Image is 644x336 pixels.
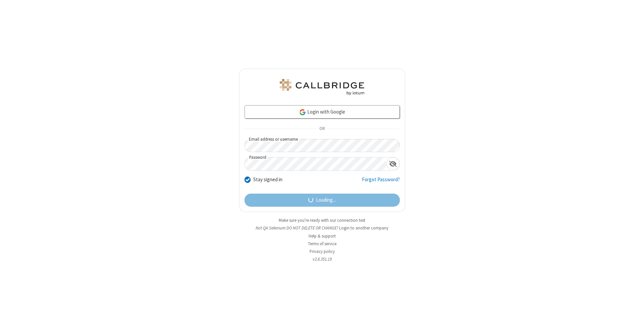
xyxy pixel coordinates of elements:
span: Loading... [316,196,336,204]
a: Login with Google [245,105,400,119]
li: v2.6.351.19 [239,256,405,262]
span: OR [317,124,327,134]
a: Make sure you're ready with our connection test [279,217,365,223]
button: Loading... [245,194,400,207]
input: Email address or username [245,139,400,152]
input: Password [245,157,386,171]
a: Terms of service [308,241,336,247]
img: google-icon.png [299,109,306,116]
a: Forgot Password? [362,176,400,189]
img: QA Selenium DO NOT DELETE OR CHANGE [278,79,366,95]
a: Help & support [309,233,336,239]
a: Privacy policy [310,249,335,254]
div: Show password [386,157,399,170]
li: Not QA Selenium DO NOT DELETE OR CHANGE? [239,225,405,231]
label: Stay signed in [253,176,282,184]
button: Login to another company [339,225,388,231]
